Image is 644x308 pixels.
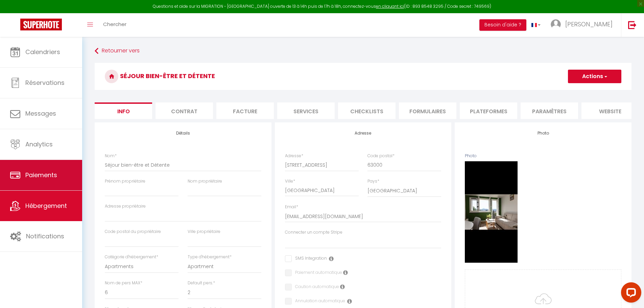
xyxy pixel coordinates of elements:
[25,109,56,118] span: Messages
[25,202,67,210] span: Hébergement
[25,171,57,179] span: Paiements
[25,48,60,56] span: Calendriers
[285,178,295,185] label: Ville
[376,3,404,9] a: en cliquant ici
[460,102,517,119] li: Plateformes
[95,45,631,57] a: Retourner vers
[20,19,62,30] img: Super Booking
[568,70,621,83] button: Actions
[105,131,261,136] h4: Détails
[103,21,126,28] span: Chercher
[465,131,621,136] h4: Photo
[465,153,477,159] label: Photo
[105,280,142,286] label: Nom de pers MAX
[292,269,342,277] label: Paiement automatique
[277,102,335,119] li: Services
[98,13,132,37] a: Chercher
[26,232,64,240] span: Notifications
[285,229,342,236] label: Connecter un compte Stripe
[156,102,213,119] li: Contrat
[25,78,65,87] span: Réservations
[95,63,631,90] h3: Séjour bien-être et Détente
[285,153,303,159] label: Adresse
[105,229,161,235] label: Code postal du propriétaire
[105,203,146,210] label: Adresse propriétaire
[399,102,456,119] li: Formulaires
[95,102,152,119] li: Info
[105,178,145,185] label: Prénom propriétaire
[546,13,621,37] a: ... [PERSON_NAME]
[338,102,396,119] li: Checklists
[188,178,222,185] label: Nom propriétaire
[285,204,298,210] label: Email
[565,20,613,28] span: [PERSON_NAME]
[188,280,215,286] label: Default pers.
[628,21,637,29] img: logout
[105,254,158,260] label: Catégorie d'hébergement
[188,229,220,235] label: Ville propriétaire
[188,254,232,260] label: Type d'hébergement
[367,153,395,159] label: Code postal
[479,19,526,31] button: Besoin d'aide ?
[292,284,339,291] label: Caution automatique
[25,140,53,148] span: Analytics
[285,131,442,136] h4: Adresse
[105,153,117,159] label: Nom
[581,102,639,119] li: website
[367,178,379,185] label: Pays
[551,19,561,29] img: ...
[616,280,644,308] iframe: LiveChat chat widget
[521,102,578,119] li: Paramètres
[216,102,274,119] li: Facture
[527,207,559,217] button: Supprimer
